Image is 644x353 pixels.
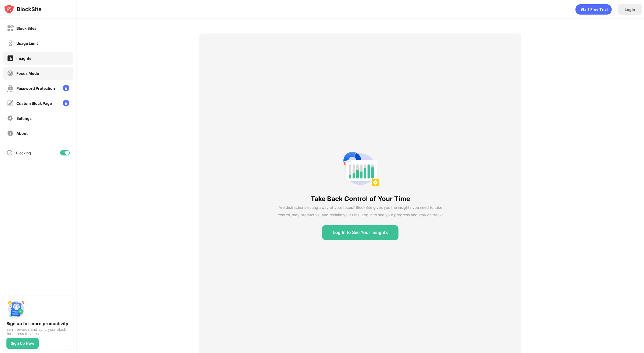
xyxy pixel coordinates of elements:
img: blocking-icon.svg [6,150,13,156]
div: Password Protection [16,86,55,91]
img: lock-menu.svg [63,100,69,106]
div: Custom Block Page [16,101,52,106]
div: Blocking [16,151,31,155]
img: lock-menu.svg [63,85,69,91]
img: about-off.svg [7,130,14,137]
div: Insights [16,56,31,61]
div: Take Back Control of Your Time [311,195,410,203]
img: insights-on.svg [7,55,14,62]
button: Log In to See Your Insights [322,225,399,240]
img: block-off.svg [7,25,14,32]
div: Login [625,7,635,12]
div: Earn rewards and sync your block list across devices [6,327,70,336]
img: customize-block-page-off.svg [7,100,14,107]
img: insights-non-login-state.png [341,150,380,188]
div: Block Sites [16,26,36,31]
div: animation [575,4,612,15]
img: settings-off.svg [7,115,14,122]
div: Settings [16,116,32,121]
img: push-signup.svg [6,299,26,319]
div: Sign up for more productivity [6,321,70,326]
div: About [16,131,28,136]
div: Are distractions eating away at your focus? BlockSite gives you the insights you need to take con... [278,204,443,219]
img: password-protection-off.svg [7,85,14,92]
img: focus-off.svg [7,70,14,77]
div: Focus Mode [16,71,39,76]
div: Sign Up Now [11,341,34,345]
img: time-usage-off.svg [7,40,14,47]
div: Usage Limit [16,41,38,46]
img: logo-blocksite.svg [4,4,42,14]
